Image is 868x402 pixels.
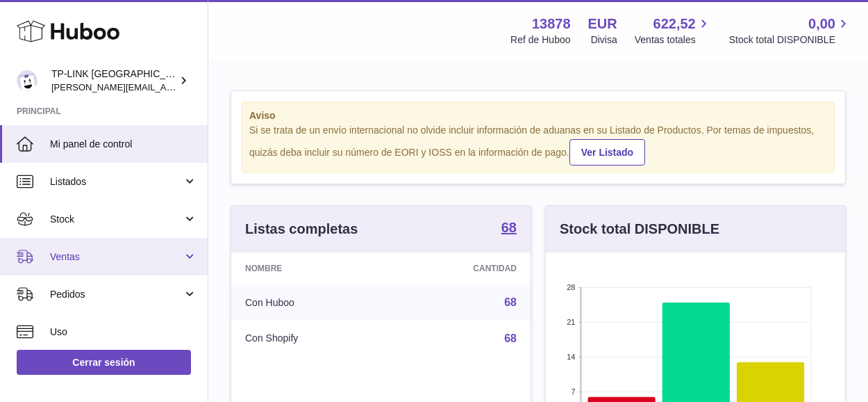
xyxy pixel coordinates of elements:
[635,33,712,47] span: Ventas totales
[588,15,617,33] strong: EUR
[560,220,719,239] h3: Stock total DISPONIBLE
[231,252,390,284] th: Nombre
[50,213,183,226] span: Stock
[249,124,827,166] div: Si se trata de un envío internacional no olvide incluir información de aduanas en su Listado de P...
[504,296,517,308] a: 68
[635,15,712,47] a: 622,52 Ventas totales
[231,321,390,357] td: Con Shopify
[501,220,517,234] strong: 68
[50,250,183,264] span: Ventas
[249,109,827,122] strong: Aviso
[245,220,358,239] h3: Listas completas
[501,220,517,237] a: 68
[51,81,278,93] span: [PERSON_NAME][EMAIL_ADDRESS][DOMAIN_NAME]
[504,332,517,344] a: 68
[17,350,191,375] a: Cerrar sesión
[50,325,197,339] span: Uso
[17,70,37,91] img: celia.yan@tp-link.com
[50,138,197,151] span: Mi panel de control
[729,15,851,47] a: 0,00 Stock total DISPONIBLE
[50,288,183,301] span: Pedidos
[567,283,575,291] text: 28
[591,33,617,47] div: Divisa
[567,318,575,326] text: 21
[567,353,575,361] text: 14
[510,33,570,47] div: Ref de Huboo
[390,252,531,284] th: Cantidad
[653,15,696,33] span: 622,52
[50,175,183,188] span: Listados
[231,284,390,321] td: Con Huboo
[571,387,575,396] text: 7
[51,67,176,94] div: TP-LINK [GEOGRAPHIC_DATA], SOCIEDAD LIMITADA
[808,15,835,33] span: 0,00
[569,139,645,166] a: Ver Listado
[729,33,851,47] span: Stock total DISPONIBLE
[532,15,571,33] strong: 13878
